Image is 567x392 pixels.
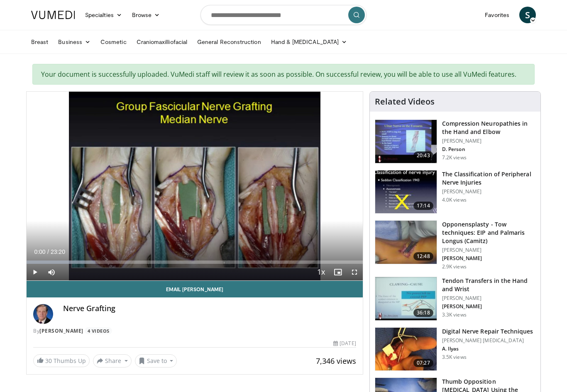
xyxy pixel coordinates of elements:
[375,277,437,320] img: 6d919842-0851-460c-8fe0-16794c4401eb.150x105_q85_crop-smart_upscale.jpg
[442,327,533,336] h3: Digital Nerve Repair Techniques
[442,220,535,245] h3: Opponensplasty - Tow techniques: EIP and Palmaris Longus (Camitz)
[31,11,75,19] img: VuMedi Logo
[192,34,266,50] a: General Reconstruction
[375,220,535,270] a: 12:48 Opponensplasty - Tow techniques: EIP and Palmaris Longus (Camitz) [PERSON_NAME] [PERSON_NAM...
[442,303,535,310] p: [PERSON_NAME]
[375,221,437,264] img: 0fbf1a49-7eb2-4364-92f3-fcf940d9e558.150x105_q85_crop-smart_upscale.jpg
[480,7,514,23] a: Favorites
[51,248,65,255] span: 23:20
[33,304,53,324] img: Avatar
[47,248,49,255] span: /
[127,7,165,23] a: Browse
[32,64,535,85] div: Your document is successfully uploaded. VuMedi staff will review it as soon as possible. On succe...
[33,327,356,335] div: By
[375,328,437,371] img: a6c92bd5-e75d-4d75-9d65-5b2c32c33061.150x105_q85_crop-smart_upscale.jpg
[26,34,53,50] a: Breast
[375,327,535,371] a: 07:27 Digital Nerve Repair Techniques [PERSON_NAME] [MEDICAL_DATA] A. Ilyas 3.5K views
[95,34,132,50] a: Cosmetic
[442,346,533,352] p: A. Ilyas
[135,354,177,368] button: Save to
[33,354,90,367] a: 30 Thumbs Up
[375,97,435,107] h4: Related Videos
[413,202,433,210] span: 17:14
[80,7,127,23] a: Specialties
[132,34,192,50] a: Craniomaxilliofacial
[442,146,535,153] p: D. Person
[85,327,112,334] a: 4 Videos
[442,247,535,253] p: [PERSON_NAME]
[34,248,45,255] span: 0:00
[442,354,467,360] p: 3.5K views
[27,92,363,281] video-js: Video Player
[442,295,535,302] p: [PERSON_NAME]
[330,264,346,280] button: Enable picture-in-picture mode
[413,359,433,367] span: 07:27
[375,277,535,321] a: 36:18 Tendon Transfers in the Hand and Wrist [PERSON_NAME] [PERSON_NAME] 3.3K views
[375,119,535,163] a: 20:43 Compression Neuropathies in the Hand and Elbow [PERSON_NAME] D. Person 7.2K views
[442,138,535,144] p: [PERSON_NAME]
[93,354,132,368] button: Share
[266,34,352,50] a: Hand & [MEDICAL_DATA]
[442,170,535,187] h3: The Classification of Peripheral Nerve Injuries
[316,356,356,366] span: 7,346 views
[442,277,535,293] h3: Tendon Transfers in the Hand and Wrist
[375,170,437,214] img: SvRgrYnSrIR5tozH4xMDoxOjBrO-I4W8.150x105_q85_crop-smart_upscale.jpg
[442,337,533,344] p: [PERSON_NAME] [MEDICAL_DATA]
[413,252,433,261] span: 12:48
[200,5,367,25] input: Search topics, interventions
[43,264,60,280] button: Mute
[442,197,467,203] p: 4.0K views
[442,263,467,270] p: 2.9K views
[413,309,433,317] span: 36:18
[346,264,363,280] button: Fullscreen
[375,120,437,163] img: b54436d8-8e88-4114-8e17-c60436be65a7.150x105_q85_crop-smart_upscale.jpg
[63,304,356,313] h4: Nerve Grafting
[442,312,467,318] p: 3.3K views
[442,188,535,195] p: [PERSON_NAME]
[442,119,535,136] h3: Compression Neuropathies in the Hand and Elbow
[313,264,330,280] button: Playback Rate
[27,281,363,297] a: Email [PERSON_NAME]
[53,34,95,50] a: Business
[413,151,433,160] span: 20:43
[27,264,43,280] button: Play
[375,170,535,214] a: 17:14 The Classification of Peripheral Nerve Injuries [PERSON_NAME] 4.0K views
[39,327,83,334] a: [PERSON_NAME]
[45,357,52,365] span: 30
[442,255,535,262] p: [PERSON_NAME]
[442,154,467,161] p: 7.2K views
[27,261,363,264] div: Progress Bar
[519,7,536,23] a: S
[333,340,356,347] div: [DATE]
